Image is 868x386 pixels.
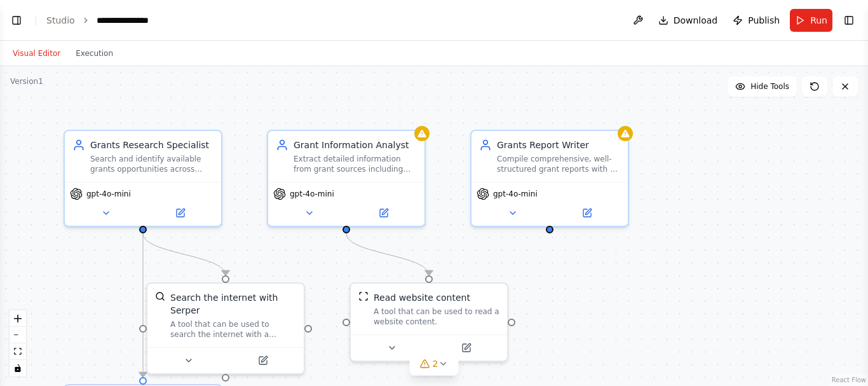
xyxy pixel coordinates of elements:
span: 2 [433,357,438,370]
button: toggle interactivity [10,360,26,376]
div: Grants Report WriterCompile comprehensive, well-structured grant reports with all relevant detail... [470,130,629,227]
button: zoom out [10,327,26,343]
button: 2 [410,352,459,376]
div: A tool that can be used to read a website content. [374,307,499,327]
button: Show right sidebar [840,11,858,29]
div: React Flow controls [10,310,26,376]
button: Open in side panel [430,340,502,355]
button: fit view [10,343,26,360]
img: SerperDevTool [155,291,165,301]
div: ScrapeWebsiteToolRead website contentA tool that can be used to read a website content. [349,282,508,362]
button: Hide Tools [728,76,797,97]
span: Hide Tools [750,81,789,92]
button: Open in side panel [227,353,299,368]
button: zoom in [10,310,26,327]
div: A tool that can be used to search the internet with a search_query. Supports different search typ... [170,319,296,340]
div: Read website content [374,291,470,304]
button: Open in side panel [144,205,216,221]
div: Compile comprehensive, well-structured grant reports with all relevant details including funding ... [497,154,620,174]
g: Edge from 5bcbb7d6-7aec-4950-87de-6ba9810fcf11 to 6e6ade2d-da06-4770-a0c4-b80f3bd4228d [340,233,435,275]
div: Grant Information AnalystExtract detailed information from grant sources including website URLs, ... [267,130,426,227]
button: Open in side panel [551,205,623,221]
span: gpt-4o-mini [86,189,131,199]
nav: breadcrumb [46,14,159,27]
div: Version 1 [10,76,43,86]
button: Visual Editor [5,46,68,61]
div: Grants Research Specialist [90,139,214,151]
button: Download [653,9,723,32]
button: Show left sidebar [8,11,25,29]
button: Run [790,9,832,32]
button: Open in side panel [348,205,419,221]
div: SerperDevToolSearch the internet with SerperA tool that can be used to search the internet with a... [146,282,305,375]
a: React Flow attribution [832,376,866,383]
div: Search the internet with Serper [170,291,296,317]
span: gpt-4o-mini [290,189,334,199]
g: Edge from 9f04b7d0-30e0-4fe0-8a97-1b118efabed7 to ff88c257-51e1-417c-adaf-76146527753c [137,233,232,275]
span: gpt-4o-mini [493,189,538,199]
g: Edge from 9f04b7d0-30e0-4fe0-8a97-1b118efabed7 to c9892b9a-6ec1-43a5-b6f5-b4b34c9f876d [137,233,149,377]
button: Publish [728,9,785,32]
div: Grant Information Analyst [294,139,417,151]
div: Search and identify available grants opportunities across various funding sources including gover... [90,154,214,174]
span: Run [810,14,827,27]
button: Execution [68,46,121,61]
div: Grants Report Writer [497,139,620,151]
span: Download [674,14,718,27]
div: Extract detailed information from grant sources including website URLs, contact details, applicat... [294,154,417,174]
span: Publish [748,14,780,27]
img: ScrapeWebsiteTool [358,291,369,301]
div: Grants Research SpecialistSearch and identify available grants opportunities across various fundi... [64,130,222,227]
a: Studio [46,15,75,25]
